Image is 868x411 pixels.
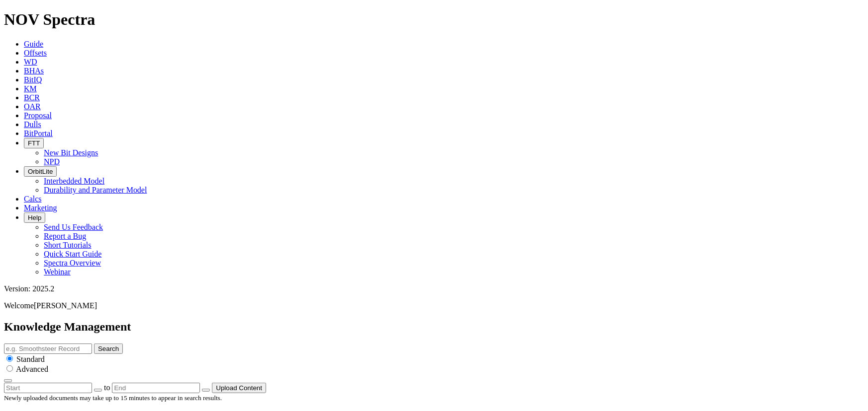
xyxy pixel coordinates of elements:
[44,157,60,166] a: NPD
[24,75,42,84] a: BitIQ
[34,301,97,310] span: [PERSON_NAME]
[28,139,40,147] span: FTT
[24,120,41,129] a: Dulls
[24,58,37,66] a: WD
[44,250,101,258] a: Quick Start Guide
[24,166,57,177] button: OrbitLite
[28,214,41,221] span: Help
[4,301,864,310] p: Welcome
[44,268,71,276] a: Webinar
[44,241,92,249] a: Short Tutorials
[44,186,147,194] a: Durability and Parameter Model
[24,204,57,212] a: Marketing
[4,343,92,354] input: e.g. Smoothsteer Record
[44,148,98,157] a: New Bit Designs
[212,383,266,393] button: Upload Content
[112,383,200,393] input: End
[4,284,864,293] div: Version: 2025.2
[24,138,44,148] button: FTT
[44,232,86,240] a: Report a Bug
[4,383,92,393] input: Start
[104,383,110,392] span: to
[24,49,47,57] a: Offsets
[24,102,41,111] a: OAR
[24,67,44,75] a: BHAs
[24,212,45,223] button: Help
[24,40,43,48] a: Guide
[4,320,864,334] h2: Knowledge Management
[44,177,104,185] a: Interbedded Model
[44,259,101,267] a: Spectra Overview
[24,111,52,120] a: Proposal
[24,84,37,93] a: KM
[24,93,40,102] a: BCR
[16,365,48,373] span: Advanced
[24,129,53,137] a: BitPortal
[44,223,103,231] a: Send Us Feedback
[4,394,222,402] small: Newly uploaded documents may take up to 15 minutes to appear in search results.
[28,168,53,175] span: OrbitLite
[24,195,42,203] a: Calcs
[16,355,45,363] span: Standard
[94,343,123,354] button: Search
[4,10,864,29] h1: NOV Spectra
